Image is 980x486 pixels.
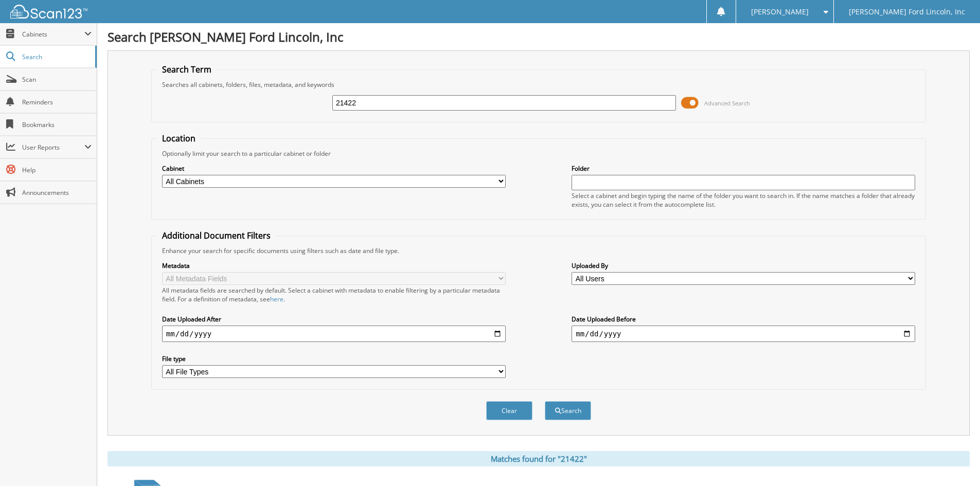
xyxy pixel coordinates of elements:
[849,9,965,15] span: [PERSON_NAME] Ford Lincoln, Inc
[572,261,915,270] label: Uploaded By
[704,99,750,107] span: Advanced Search
[572,326,915,342] input: end
[162,326,506,342] input: start
[572,315,915,323] label: Date Uploaded Before
[22,143,84,152] span: User Reports
[22,75,92,84] span: Scan
[157,230,276,241] legend: Additional Document Filters
[10,5,87,19] img: scan123-logo-white.svg
[162,164,506,173] label: Cabinet
[22,30,84,39] span: Cabinets
[270,295,283,303] a: here
[162,286,506,303] div: All metadata fields are searched by default. Select a cabinet with metadata to enable filtering b...
[22,98,92,106] span: Reminders
[22,52,90,61] span: Search
[545,401,591,420] button: Search
[22,166,92,174] span: Help
[157,64,217,75] legend: Search Term
[751,9,809,15] span: [PERSON_NAME]
[162,315,506,323] label: Date Uploaded After
[22,120,92,129] span: Bookmarks
[108,28,970,45] h1: Search [PERSON_NAME] Ford Lincoln, Inc
[157,133,201,144] legend: Location
[572,164,915,173] label: Folder
[22,188,92,197] span: Announcements
[572,191,915,209] div: Select a cabinet and begin typing the name of the folder you want to search in. If the name match...
[157,149,920,158] div: Optionally limit your search to a particular cabinet or folder
[162,354,506,363] label: File type
[157,246,920,255] div: Enhance your search for specific documents using filters such as date and file type.
[162,261,506,270] label: Metadata
[108,451,970,466] div: Matches found for "21422"
[486,401,532,420] button: Clear
[157,80,920,89] div: Searches all cabinets, folders, files, metadata, and keywords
